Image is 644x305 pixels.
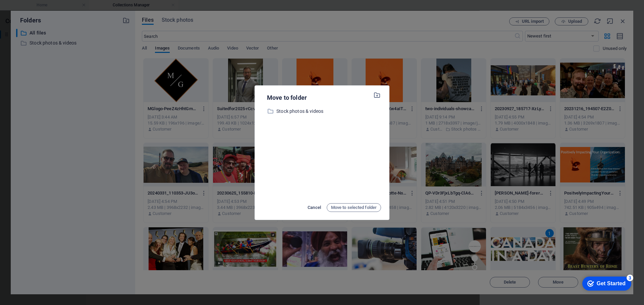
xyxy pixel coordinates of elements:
[263,93,307,102] p: Move to folder
[276,107,381,115] p: Stock photos & videos
[327,203,381,212] button: Move to selected folder
[308,204,321,212] span: Cancel
[306,202,323,213] button: Cancel
[5,3,54,17] div: Get Started 3 items remaining, 40% complete
[50,1,56,8] div: 3
[20,7,49,13] div: Get Started
[331,204,377,212] span: Move to selected folder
